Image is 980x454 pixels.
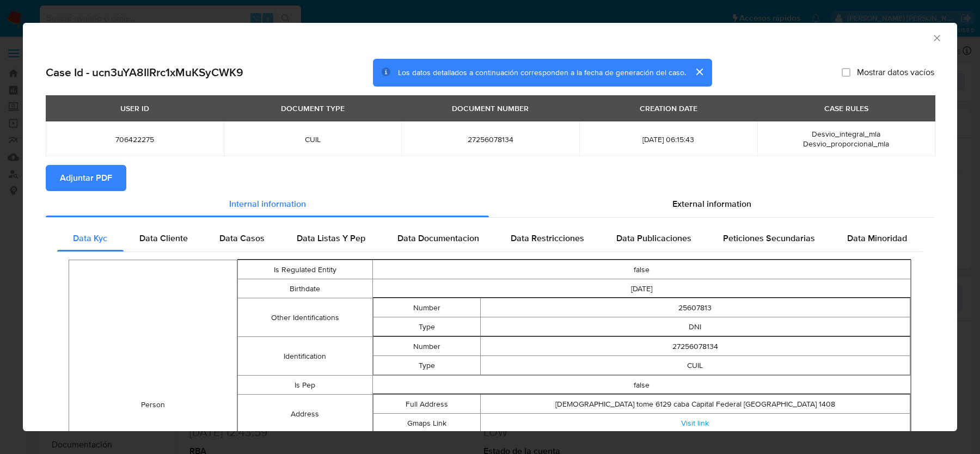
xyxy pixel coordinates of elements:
button: Adjuntar PDF [46,165,126,191]
td: Other Identifications [238,298,372,337]
span: Adjuntar PDF [60,166,112,190]
span: Data Listas Y Pep [297,232,365,244]
td: Address [238,395,372,433]
td: Number [373,337,480,356]
td: DNI [480,317,910,336]
td: Gmaps Link [373,414,480,433]
div: CASE RULES [818,99,875,118]
div: USER ID [114,99,156,118]
a: Visit link [681,418,709,428]
span: Internal information [229,198,306,210]
span: [DATE] 06:15:43 [592,134,744,144]
div: DOCUMENT NUMBER [445,99,535,118]
span: Peticiones Secundarias [723,232,815,244]
span: 706422275 [59,134,211,144]
td: Is Pep [238,376,372,395]
div: DOCUMENT TYPE [274,99,351,118]
span: Data Casos [219,232,265,244]
div: CREATION DATE [633,99,704,118]
span: Los datos detallados a continuación corresponden a la fecha de generación del caso. [398,67,686,78]
span: Data Cliente [139,232,188,244]
button: Cerrar ventana [932,33,941,42]
span: External information [672,198,751,210]
td: Type [373,317,480,336]
h2: Case Id - ucn3uYA8IlRrc1xMuKSyCWK9 [46,65,243,79]
td: Type [373,356,480,375]
td: false [372,260,911,279]
span: Data Publicaciones [616,232,691,244]
td: Birthdate [238,279,372,298]
td: [DEMOGRAPHIC_DATA] tome 6129 caba Capital Federal [GEOGRAPHIC_DATA] 1408 [480,395,910,414]
td: Identification [238,337,372,376]
td: false [372,376,911,395]
td: Is Regulated Entity [238,260,372,279]
span: Desvio_integral_mla [812,128,880,139]
td: Full Address [373,395,480,414]
span: CUIL [237,134,389,144]
td: 25607813 [480,298,910,317]
span: Data Restricciones [511,232,584,244]
span: 27256078134 [414,134,566,144]
td: Number [373,298,480,317]
span: Desvio_proporcional_mla [803,138,889,149]
span: Data Documentacion [397,232,479,244]
span: Mostrar datos vacíos [857,67,934,78]
div: Detailed internal info [57,225,923,251]
div: closure-recommendation-modal [23,23,957,431]
input: Mostrar datos vacíos [842,68,850,77]
button: cerrar [686,59,712,85]
div: Detailed info [46,191,934,217]
td: CUIL [480,356,910,375]
td: [DATE] [372,279,911,298]
td: 27256078134 [480,337,910,356]
span: Data Minoridad [847,232,907,244]
span: Data Kyc [73,232,107,244]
